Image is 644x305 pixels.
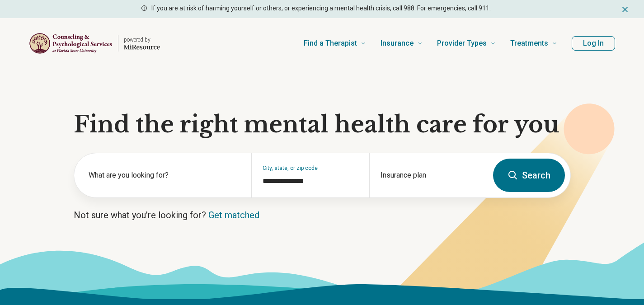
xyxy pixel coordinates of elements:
[381,37,414,50] span: Insurance
[304,25,366,61] a: Find a Therapist
[510,25,557,61] a: Treatments
[437,25,496,61] a: Provider Types
[124,36,160,43] p: powered by
[89,170,240,181] label: What are you looking for?
[304,37,357,50] span: Find a Therapist
[381,25,423,61] a: Insurance
[493,159,565,192] button: Search
[74,111,571,138] h1: Find the right mental health care for you
[151,4,491,13] p: If you are at risk of harming yourself or others, or experiencing a mental health crisis, call 98...
[510,37,548,50] span: Treatments
[74,209,571,221] p: Not sure what you’re looking for?
[29,29,160,58] a: Home page
[572,36,615,51] button: Log In
[437,37,487,50] span: Provider Types
[620,4,630,14] button: Dismiss
[208,210,259,221] a: Get matched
